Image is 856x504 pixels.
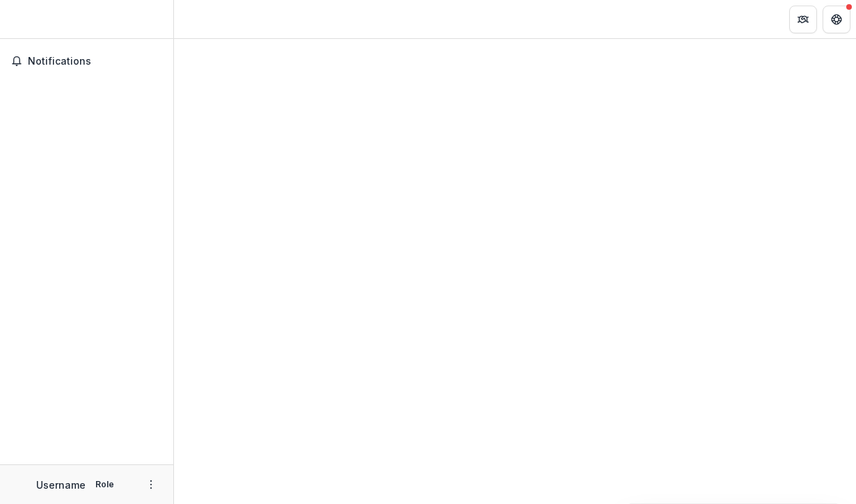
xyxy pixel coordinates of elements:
[823,6,850,33] button: Get Help
[36,478,86,492] p: Username
[789,6,817,33] button: Partners
[28,56,162,67] span: Notifications
[143,476,159,493] button: More
[91,478,118,491] p: Role
[6,50,168,72] button: Notifications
